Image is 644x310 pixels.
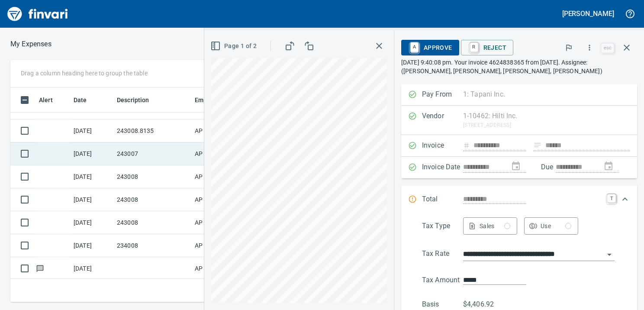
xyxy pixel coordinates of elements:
p: Tax Type [422,221,463,235]
td: [DATE] [70,165,113,188]
span: Close invoice [599,37,637,58]
span: Description [117,95,161,105]
td: [DATE] [70,234,113,257]
span: Page 1 of 2 [212,41,257,52]
p: Drag a column heading here to group the table [21,69,148,77]
a: esc [601,43,614,53]
span: Date [74,95,98,105]
td: [DATE] [70,142,113,165]
td: [DATE] [70,257,113,280]
td: AP Invoices [191,234,256,257]
td: [DATE] [70,211,113,234]
span: Alert [39,95,53,105]
p: My Expenses [10,39,52,49]
p: Tax Rate [422,249,463,261]
div: Sales [480,221,510,232]
div: Use [541,221,571,232]
span: Reject [468,40,506,55]
span: Alert [39,95,64,105]
div: Expand [401,185,637,214]
td: 234008 [113,234,191,257]
td: 243008 [113,165,191,188]
td: AP Invoices [191,188,256,211]
span: Description [117,95,149,105]
p: Basis [422,299,463,310]
td: AP Invoices [191,165,256,188]
td: AP Invoices [191,142,256,165]
p: Total [422,194,463,205]
button: Page 1 of 2 [209,38,260,54]
h5: [PERSON_NAME] [562,9,614,18]
td: AP Invoices [191,257,256,280]
p: $4,406.92 [463,299,504,310]
button: AApprove [401,40,459,55]
td: AP Invoices [191,119,256,142]
button: Use [524,217,578,235]
td: [DATE] [70,188,113,211]
a: R [470,42,478,52]
button: RReject [461,40,513,55]
button: Open [603,249,615,261]
td: [DATE] [70,119,113,142]
td: 243008 [113,188,191,211]
span: Approve [408,40,452,55]
td: 243007 [113,142,191,165]
td: 243008 [113,211,191,234]
a: T [607,194,616,203]
p: [DATE] 9:40:08 pm. Your invoice 4624838365 from [DATE]. Assignee: ([PERSON_NAME], [PERSON_NAME], ... [401,58,637,75]
a: A [410,42,419,52]
p: Tax Amount [422,275,463,285]
span: Has messages [35,265,45,271]
button: Flag [559,38,578,57]
button: Sales [463,217,517,235]
nav: breadcrumb [10,39,52,49]
td: 243008.8135 [113,119,191,142]
span: Date [74,95,87,105]
button: [PERSON_NAME] [560,7,616,20]
span: Employee [195,95,222,105]
span: Employee [195,95,234,105]
img: Finvari [5,3,70,24]
button: More [580,38,599,57]
td: AP Invoices [191,211,256,234]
